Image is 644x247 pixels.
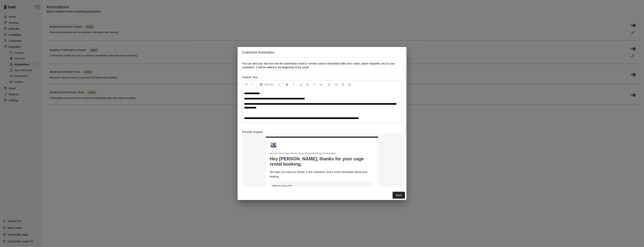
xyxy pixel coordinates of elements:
[318,81,324,88] button: Insert Link
[346,81,353,88] button: Justify Align
[393,192,405,199] button: Save
[270,141,277,149] img: Hornets Nest Cage Rental
[340,81,346,88] button: Right Align
[243,81,249,88] button: Undo
[304,81,311,88] button: Format Strikethrough
[270,170,374,179] p: We hope you enjoy our facility. In the meantime, here's some information about your booking.
[297,81,304,88] button: Format Underline
[284,81,290,88] button: Format Bold
[242,75,402,79] label: Custom Text
[311,81,317,88] button: Insert Code
[291,81,297,88] button: Format Italics
[272,185,292,188] span: What's Next??
[270,156,374,167] h1: Hey [PERSON_NAME], thanks for your cage rental booking.
[258,81,282,88] button: Formatting Options
[250,81,256,88] button: Redo
[242,62,402,69] p: You can add your own text into the automation email to convey custom information (like door codes...
[242,130,402,134] label: Preview Snippet
[270,152,374,155] p: Hornets Nest Cage Rental : Cage Rental Booking Confirmation
[238,47,406,58] h2: Customize Automation
[326,81,333,88] button: Left Align
[333,81,339,88] button: Center Align
[265,83,278,86] span: Normal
